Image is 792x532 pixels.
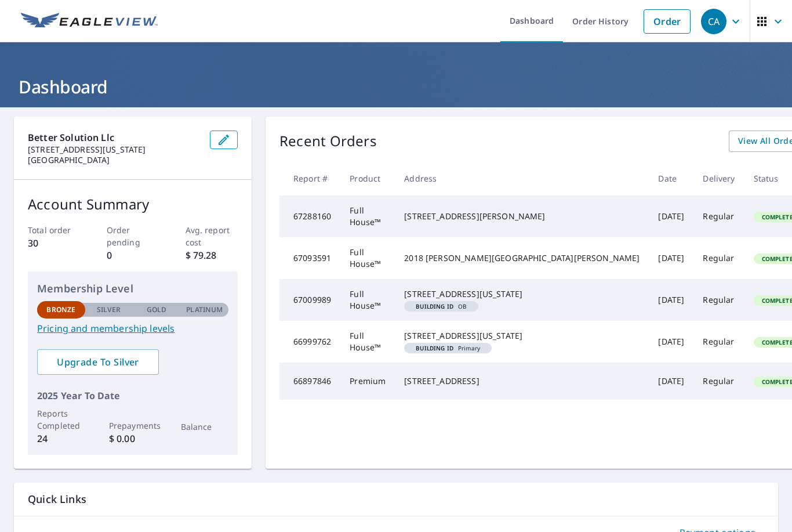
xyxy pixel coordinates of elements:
[28,224,81,236] p: Total order
[693,237,744,279] td: Regular
[644,9,691,34] a: Order
[649,321,693,363] td: [DATE]
[28,194,238,215] p: Account Summary
[14,75,778,99] h1: Dashboard
[37,281,228,296] p: Membership Level
[416,303,453,309] em: Building ID
[46,305,75,315] p: Bronze
[28,144,201,155] p: [STREET_ADDRESS][US_STATE]
[21,13,158,30] img: EV Logo
[37,389,228,403] p: 2025 Year To Date
[109,419,157,432] p: Prepayments
[693,321,744,363] td: Regular
[404,288,640,300] div: [STREET_ADDRESS][US_STATE]
[181,421,229,433] p: Balance
[279,237,340,279] td: 67093591
[186,224,238,248] p: Avg. report cost
[37,407,85,432] p: Reports Completed
[107,224,159,248] p: Order pending
[404,330,640,342] div: [STREET_ADDRESS][US_STATE]
[186,248,238,262] p: $ 79.28
[404,252,640,264] div: 2018 [PERSON_NAME][GEOGRAPHIC_DATA][PERSON_NAME]
[28,155,201,165] p: [GEOGRAPHIC_DATA]
[409,345,487,351] span: Primary
[279,363,340,400] td: 66897846
[28,236,81,250] p: 30
[279,196,340,237] td: 67288160
[649,196,693,237] td: [DATE]
[649,363,693,400] td: [DATE]
[340,196,395,237] td: Full House™
[279,279,340,321] td: 67009989
[404,375,640,387] div: [STREET_ADDRESS]
[693,363,744,400] td: Regular
[107,248,159,262] p: 0
[701,9,726,34] div: CA
[28,492,764,506] p: Quick Links
[649,237,693,279] td: [DATE]
[279,161,340,196] th: Report #
[97,305,121,315] p: Silver
[109,432,157,446] p: $ 0.00
[404,211,640,222] div: [STREET_ADDRESS][PERSON_NAME]
[279,131,377,152] p: Recent Orders
[37,321,228,335] a: Pricing and membership levels
[649,161,693,196] th: Date
[693,279,744,321] td: Regular
[409,303,474,309] span: OB
[649,279,693,321] td: [DATE]
[279,321,340,363] td: 66999762
[37,432,85,446] p: 24
[28,131,201,144] p: Better Solution Llc
[693,161,744,196] th: Delivery
[340,279,395,321] td: Full House™
[340,237,395,279] td: Full House™
[340,321,395,363] td: Full House™
[395,161,649,196] th: Address
[37,349,159,375] a: Upgrade To Silver
[147,305,166,315] p: Gold
[46,356,150,368] span: Upgrade To Silver
[186,305,223,315] p: Platinum
[340,161,395,196] th: Product
[416,345,453,351] em: Building ID
[693,196,744,237] td: Regular
[340,363,395,400] td: Premium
